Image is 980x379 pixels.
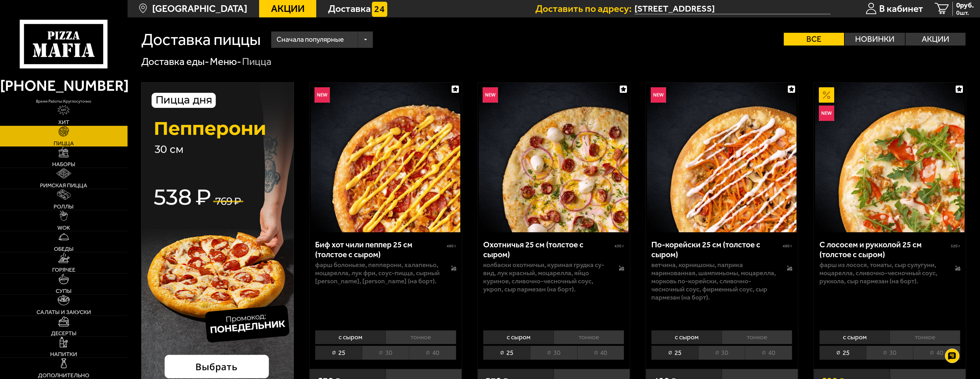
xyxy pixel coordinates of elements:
li: 40 [913,346,960,360]
li: 25 [819,346,866,360]
span: Акции [271,4,305,14]
a: НовинкаБиф хот чили пеппер 25 см (толстое с сыром) [310,83,462,232]
li: 30 [530,346,577,360]
span: 480 г [783,244,792,249]
span: Римская пицца [40,183,87,188]
li: 40 [745,346,792,360]
img: Новинка [314,87,330,103]
img: Биф хот чили пеппер 25 см (толстое с сыром) [311,83,460,232]
span: Дополнительно [38,373,89,378]
img: 15daf4d41897b9f0e9f617042186c801.svg [372,2,387,17]
li: с сыром [819,330,890,344]
span: Роллы [54,204,74,210]
li: 25 [651,346,698,360]
span: WOK [57,225,70,231]
span: [GEOGRAPHIC_DATA] [152,4,247,14]
li: тонкое [386,330,456,344]
li: с сыром [315,330,386,344]
div: Биф хот чили пеппер 25 см (толстое с сыром) [315,240,445,260]
img: По-корейски 25 см (толстое с сыром) [647,83,797,232]
p: фарш болоньезе, пепперони, халапеньо, моцарелла, лук фри, соус-пицца, сырный [PERSON_NAME], [PERS... [315,261,441,286]
label: Акции [906,33,966,46]
span: Хит [58,119,69,125]
li: с сыром [483,330,554,344]
div: Пицца [242,55,272,68]
a: Доставка еды- [141,55,209,68]
a: АкционныйНовинкаС лососем и рукколой 25 см (толстое с сыром) [814,83,966,232]
p: колбаски охотничьи, куриная грудка су-вид, лук красный, моцарелла, яйцо куриное, сливочно-чесночн... [483,261,609,294]
span: Супы [56,288,72,294]
span: Доставка [328,4,371,14]
span: В кабинет [879,4,923,14]
li: 30 [362,346,409,360]
li: 25 [315,346,362,360]
span: Десерты [51,331,77,336]
img: Охотничья 25 см (толстое с сыром) [479,83,628,232]
img: Новинка [651,87,666,103]
span: Пицца [54,141,74,146]
img: Новинка [819,106,834,121]
span: Сначала популярные [277,30,344,49]
span: Обеды [54,246,74,252]
div: С лососем и рукколой 25 см (толстое с сыром) [819,240,949,260]
h1: Доставка пиццы [141,31,261,48]
span: 0 шт. [956,10,974,16]
p: ветчина, корнишоны, паприка маринованная, шампиньоны, моцарелла, морковь по-корейски, сливочно-че... [651,261,777,302]
span: Доставить по адресу: [535,4,634,14]
li: 30 [698,346,745,360]
span: Салаты и закуски [37,309,91,315]
div: Охотничья 25 см (толстое с сыром) [483,240,613,260]
li: тонкое [722,330,792,344]
img: Акционный [819,87,834,103]
span: Наборы [52,162,75,167]
a: НовинкаОхотничья 25 см (толстое с сыром) [478,83,630,232]
li: 40 [409,346,456,360]
span: Горячее [52,267,75,273]
a: Меню- [210,55,241,68]
label: Новинки [845,33,905,46]
li: тонкое [554,330,624,344]
label: Все [784,33,844,46]
p: фарш из лосося, томаты, сыр сулугуни, моцарелла, сливочно-чесночный соус, руккола, сыр пармезан (... [819,261,945,286]
span: 0 руб. [956,2,974,9]
li: 25 [483,346,530,360]
li: 40 [577,346,624,360]
li: с сыром [651,330,722,344]
li: 30 [866,346,913,360]
img: С лососем и рукколой 25 см (толстое с сыром) [815,83,965,232]
span: Напитки [50,351,77,357]
span: Санкт-Петербург, Белоостровская улица, 27, подъезд 6 [634,3,830,14]
span: 480 г [447,244,456,249]
span: 430 г [614,244,624,249]
input: Ваш адрес доставки [634,3,830,14]
img: Новинка [483,87,498,103]
span: 520 г [951,244,960,249]
li: тонкое [890,330,960,344]
a: НовинкаПо-корейски 25 см (толстое с сыром) [646,83,798,232]
div: По-корейски 25 см (толстое с сыром) [651,240,781,260]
